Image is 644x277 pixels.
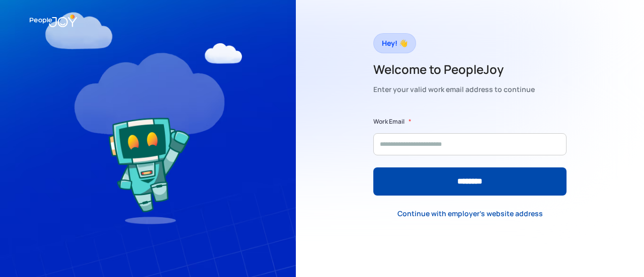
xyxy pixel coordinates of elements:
[382,36,408,50] div: Hey! 👋
[373,61,535,77] h2: Welcome to PeopleJoy
[389,203,551,224] a: Continue with employer's website address
[397,209,543,219] div: Continue with employer's website address
[373,82,535,97] div: Enter your valid work email address to continue
[373,117,567,196] form: Form
[373,117,405,127] label: Work Email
